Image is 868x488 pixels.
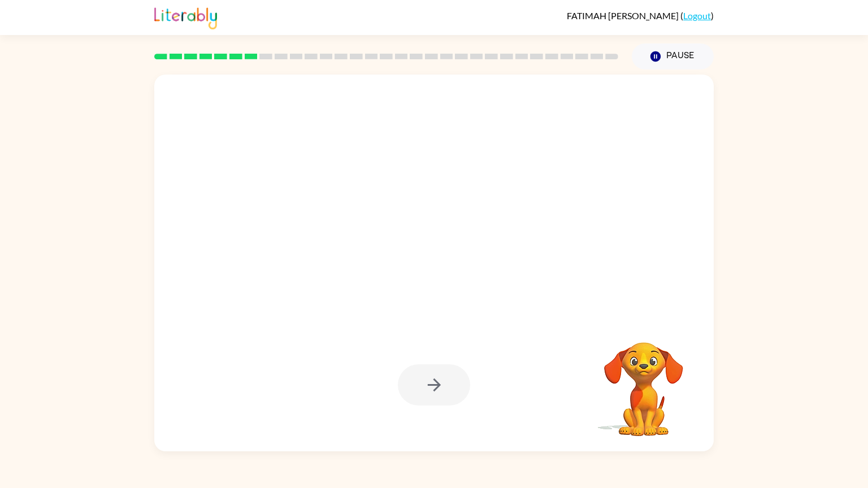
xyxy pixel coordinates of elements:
div: ( ) [567,10,714,21]
button: Pause [632,43,714,69]
span: FATIMAH [PERSON_NAME] [567,10,680,21]
a: Logout [683,10,711,21]
video: Your browser must support playing .mp4 files to use Literably. Please try using another browser. [587,325,700,438]
img: Literably [154,5,217,29]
